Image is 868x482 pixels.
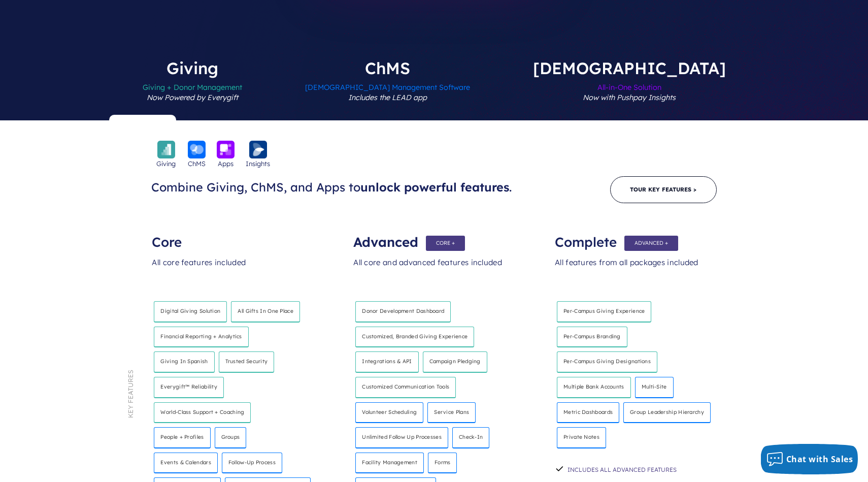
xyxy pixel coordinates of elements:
[557,402,619,424] h4: Metric dashboards
[152,247,313,293] div: All core features included
[188,158,206,169] span: ChMS
[219,351,275,373] h4: Trusted security
[353,247,514,293] div: All core and advanced features included
[215,427,247,448] h4: Groups
[275,60,500,120] label: ChMS
[355,327,474,348] h4: Customized, branded giving experience
[188,141,206,158] img: icon_chms-bckgrnd-600x600-1.png
[355,301,451,323] h4: Donor development dashboard
[154,301,227,323] h4: Digital giving solution
[555,227,716,247] div: Complete
[583,93,676,102] em: Now with Pushpay Insights
[557,427,606,448] h4: Private notes
[249,141,267,158] img: icon_insights-bckgrnd-600x600-1.png
[218,158,233,169] span: Apps
[112,60,273,120] label: Giving
[355,453,424,474] h4: Facility management
[154,377,224,398] h4: Everygift™ Reliability
[353,227,514,247] div: Advanced
[156,158,176,169] span: Giving
[557,327,627,348] h4: Per-campus branding
[154,402,251,424] h4: World-class support + coaching
[355,427,448,448] h4: Unlimited follow up processes
[355,351,418,373] h4: Integrations & API
[147,93,238,102] em: Now Powered by Everygift
[557,377,631,398] h4: Multiple bank accounts
[452,427,489,448] h4: Check-in
[557,301,651,323] h4: Per-Campus giving experience
[557,351,657,373] h4: Per-campus giving designations
[427,402,476,424] h4: Service plans
[360,180,509,195] span: unlock powerful features
[610,176,717,203] a: Tour Key Features >
[222,453,282,474] h4: Follow-up process
[246,158,270,169] span: Insights
[355,402,423,424] h4: Volunteer scheduling
[423,351,487,373] h4: Campaign pledging
[503,60,756,120] label: [DEMOGRAPHIC_DATA]
[533,76,726,120] span: All-in-One Solution
[157,141,175,158] img: icon_giving-bckgrnd-600x600-1.png
[151,180,522,195] h3: Combine Giving, ChMS, and Apps to .
[355,377,456,398] h4: Customized communication tools
[154,351,214,373] h4: Giving in Spanish
[761,444,858,474] button: Chat with Sales
[217,141,235,158] img: icon_apps-bckgrnd-600x600-1.png
[348,93,427,102] em: Includes the LEAD app
[154,427,210,448] h4: People + Profiles
[428,453,457,474] h4: Forms
[152,227,313,247] div: Core
[143,76,242,120] span: Giving + Donor Management
[231,301,300,323] h4: All Gifts in One Place
[154,453,217,474] h4: Events & calendars
[305,76,470,120] span: [DEMOGRAPHIC_DATA] Management Software
[555,457,716,481] div: INCLUDES ALL ADVANCED FEATURES
[555,247,716,293] div: All features from all packages included
[786,454,853,465] span: Chat with Sales
[154,327,248,348] h4: Financial reporting + analytics
[635,377,674,398] h4: Multi-site
[623,402,711,424] h4: Group leadership hierarchy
